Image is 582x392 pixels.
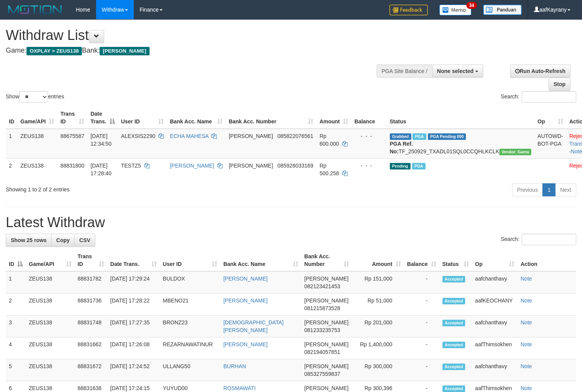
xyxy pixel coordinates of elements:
[75,294,107,316] td: 88831736
[404,294,439,316] td: -
[6,215,576,230] h1: Latest Withdraw
[17,107,57,129] th: Game/API: activate to sort column ascending
[90,163,111,176] span: [DATE] 17:28:40
[56,237,70,243] span: Copy
[6,234,52,247] a: Show 25 rows
[352,337,404,359] td: Rp 1,400,000
[75,271,107,294] td: 88831782
[79,237,90,243] span: CSV
[352,359,404,381] td: Rp 300,000
[520,385,532,391] a: Note
[160,271,220,294] td: BULDOX
[351,107,387,129] th: Balance
[278,163,313,169] span: Copy 085926033169 to clipboard
[472,249,517,271] th: Op: activate to sort column ascending
[107,294,160,316] td: [DATE] 17:28:22
[555,183,576,196] a: Next
[26,249,75,271] th: Game/API: activate to sort column ascending
[118,107,167,129] th: User ID: activate to sort column ascending
[304,276,349,282] span: [PERSON_NAME]
[390,141,413,154] b: PGA Ref. No:
[6,129,17,159] td: 1
[220,249,301,271] th: Bank Acc. Name: activate to sort column ascending
[223,297,268,304] a: [PERSON_NAME]
[304,327,340,333] span: Copy 081233235753 to clipboard
[223,319,284,333] a: [DEMOGRAPHIC_DATA] [PERSON_NAME]
[442,320,466,326] span: Accepted
[223,363,246,369] a: BURHAN
[412,163,426,169] span: Marked by aafmaleo
[352,316,404,337] td: Rp 201,000
[319,163,339,176] span: Rp 500.258
[6,271,26,294] td: 1
[160,294,220,316] td: MBENO21
[387,107,535,129] th: Status
[6,91,64,103] label: Show entries
[167,107,226,129] th: Bank Acc. Name: activate to sort column ascending
[439,5,472,15] img: Button%20Memo.svg
[442,342,466,348] span: Accepted
[520,297,532,304] a: Note
[387,129,535,159] td: TF_250929_TXADL01SQL0CCQHLKCLK
[160,337,220,359] td: REZARNAWATINUR
[304,283,340,289] span: Copy 082123421453 to clipboard
[439,249,472,271] th: Status: activate to sort column ascending
[432,65,483,78] button: None selected
[60,133,84,139] span: 88675587
[17,158,57,180] td: ZEUS138
[437,68,474,74] span: None selected
[75,359,107,381] td: 88831672
[6,316,26,337] td: 3
[121,163,141,169] span: TESTZ5
[354,132,384,140] div: - - -
[499,149,532,155] span: Vendor URL: https://trx31.1velocity.biz
[6,249,26,271] th: ID: activate to sort column descending
[466,2,477,9] span: 34
[26,316,75,337] td: ZEUS138
[90,133,111,147] span: [DATE] 12:34:50
[512,183,543,196] a: Previous
[229,163,273,169] span: [PERSON_NAME]
[549,78,570,91] a: Stop
[304,371,340,377] span: Copy 085327559837 to clipboard
[304,297,349,304] span: [PERSON_NAME]
[404,249,439,271] th: Balance: activate to sort column ascending
[472,294,517,316] td: aafKEOCHANY
[6,158,17,180] td: 2
[107,316,160,337] td: [DATE] 17:27:35
[304,341,349,347] span: [PERSON_NAME]
[472,316,517,337] td: aafchanthavy
[389,5,428,15] img: Feedback.jpg
[60,163,84,169] span: 88831800
[472,271,517,294] td: aafchanthavy
[26,271,75,294] td: ZEUS138
[26,359,75,381] td: ZEUS138
[501,234,576,245] label: Search:
[6,28,380,43] h1: Withdraw List
[57,107,87,129] th: Trans ID: activate to sort column ascending
[6,4,64,15] img: MOTION_logo.png
[160,359,220,381] td: ULLANG50
[26,337,75,359] td: ZEUS138
[442,276,466,282] span: Accepted
[501,91,576,103] label: Search:
[75,337,107,359] td: 88831662
[304,385,349,391] span: [PERSON_NAME]
[404,359,439,381] td: -
[107,249,160,271] th: Date Trans.: activate to sort column ascending
[160,316,220,337] td: BRONZ23
[19,91,48,103] select: Showentries
[404,316,439,337] td: -
[170,133,208,139] a: ECHA MAHESA
[352,271,404,294] td: Rp 151,000
[26,294,75,316] td: ZEUS138
[442,298,466,304] span: Accepted
[107,359,160,381] td: [DATE] 17:24:52
[428,133,466,140] span: PGA Pending
[442,364,466,370] span: Accepted
[87,107,118,129] th: Date Trans.: activate to sort column descending
[412,133,426,140] span: Marked by aafpengsreynich
[6,47,380,55] h4: Game: Bank:
[354,162,384,169] div: - - -
[6,107,17,129] th: ID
